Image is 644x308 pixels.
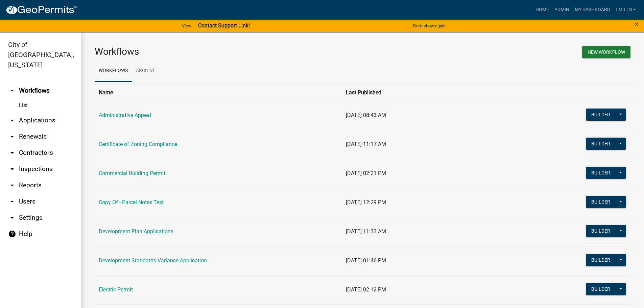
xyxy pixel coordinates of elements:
a: Administrative Appeal [99,112,151,118]
button: Builder [586,225,616,237]
button: Don't show again [410,20,448,31]
i: arrow_drop_down [8,197,16,206]
a: lmills [613,3,639,16]
span: [DATE] 11:17 AM [346,141,386,147]
i: arrow_drop_down [8,116,16,124]
button: New Workflow [582,46,630,58]
span: × [635,20,639,29]
span: [DATE] 01:46 PM [346,257,386,264]
button: Close [635,20,639,28]
i: arrow_drop_down [8,165,16,173]
a: Copy Of - Parcel Notes Test [99,199,164,206]
i: help [8,230,16,238]
button: Builder [586,254,616,266]
button: Builder [586,167,616,179]
a: Admin [552,3,572,16]
a: Development Standards Variance Application [99,257,207,264]
i: arrow_drop_up [8,87,16,95]
a: Commercial Building Permit [99,170,165,176]
a: View [179,20,194,31]
button: Builder [586,283,616,295]
span: [DATE] 02:21 PM [346,170,386,176]
span: [DATE] 08:43 AM [346,112,386,118]
span: [DATE] 11:33 AM [346,228,386,235]
th: Name [95,84,342,101]
a: My Dashboard [572,3,613,16]
strong: Contact Support Link! [198,22,250,29]
button: Builder [586,109,616,121]
a: Development Plan Applications [99,228,173,235]
i: arrow_drop_down [8,214,16,222]
h3: Workflows [95,46,358,57]
span: [DATE] 12:29 PM [346,199,386,206]
i: arrow_drop_down [8,133,16,141]
a: Certificate of Zoning Compliance [99,141,177,147]
span: [DATE] 02:12 PM [346,286,386,293]
i: arrow_drop_down [8,149,16,157]
a: Workflows [95,60,132,82]
button: Builder [586,138,616,150]
button: Builder [586,196,616,208]
a: Home [533,3,552,16]
a: Electric Permit [99,286,133,293]
i: arrow_drop_down [8,181,16,189]
a: Archive [132,60,160,82]
th: Last Published [342,84,527,101]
